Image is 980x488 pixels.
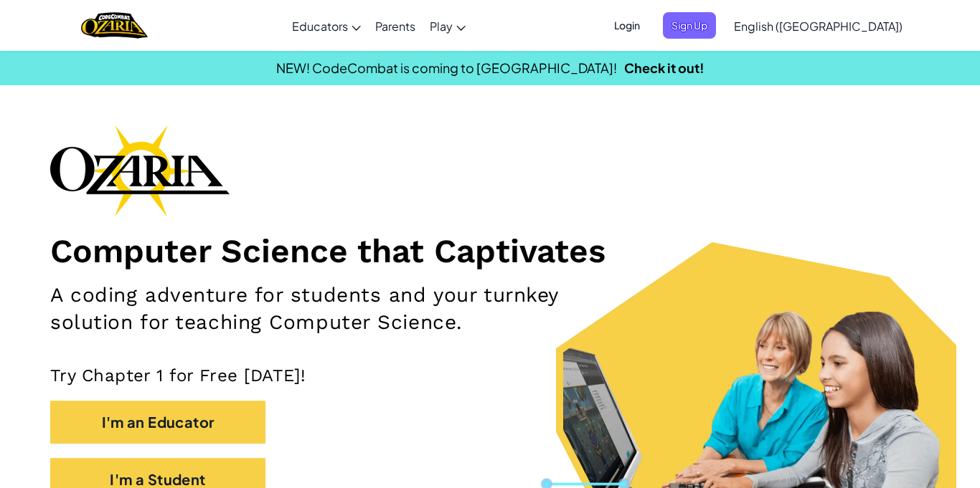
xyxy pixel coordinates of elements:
span: English ([GEOGRAPHIC_DATA]) [734,19,903,34]
a: English ([GEOGRAPHIC_DATA]) [727,6,910,45]
a: Play [423,6,473,45]
span: Play [430,19,453,34]
a: Educators [285,6,368,45]
a: Ozaria by CodeCombat logo [81,11,148,40]
span: Educators [292,19,348,34]
img: Ozaria branding logo [50,125,230,216]
p: Try Chapter 1 for Free [DATE]! [50,365,930,386]
button: Sign Up [663,12,716,39]
h1: Computer Science that Captivates [50,231,930,271]
img: Home [81,11,148,40]
a: Parents [368,6,423,45]
a: Check it out! [624,59,705,76]
span: NEW! CodeCombat is coming to [GEOGRAPHIC_DATA]! [276,59,617,76]
button: I'm an Educator [50,401,265,444]
h2: A coding adventure for students and your turnkey solution for teaching Computer Science. [50,282,639,336]
button: Login [606,12,649,39]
